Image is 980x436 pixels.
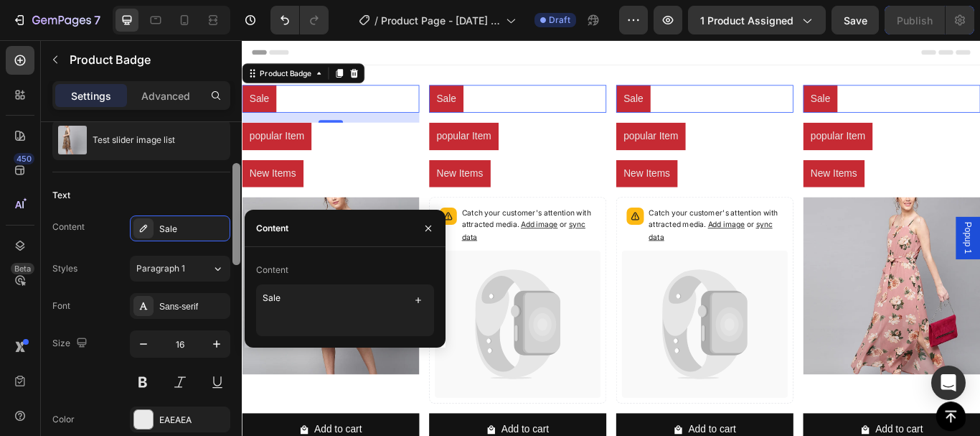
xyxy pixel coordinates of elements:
[256,195,413,237] p: Catch your customer's attention with attracted media.
[654,96,735,129] pre: popular Item
[381,13,500,28] span: Product Page - [DATE] 14:20:35
[159,300,227,313] div: Sans-serif
[130,256,230,282] button: Paragraph 1
[931,366,966,400] div: Open Intercom Messenger
[52,189,70,202] div: Text
[474,195,631,237] p: Catch your customer's attention with attracted media.
[654,52,694,85] pre: Sale
[94,11,100,29] p: 7
[897,13,933,28] div: Publish
[844,14,867,27] span: Save
[141,88,190,103] p: Advanced
[436,140,508,172] pre: New Items
[14,153,34,164] div: 450
[70,51,225,68] p: Product Badge
[58,126,87,154] img: product feature img
[71,88,111,103] p: Settings
[52,300,70,312] div: Font
[688,6,826,34] button: 1 product assigned
[18,32,84,45] div: Product Badge
[159,414,227,427] div: EAEAEA
[436,96,517,129] pre: popular Item
[93,135,175,145] p: Test slider image list
[700,13,793,28] span: 1 product assigned
[654,183,861,390] a: Dress- variant slider test
[218,52,258,85] pre: Sale
[270,6,329,34] div: Undo/Redo
[325,210,368,221] span: Add image
[159,223,227,236] div: Sale
[885,6,945,34] button: Publish
[839,212,854,249] span: Popup 1
[549,14,570,27] span: Draft
[52,334,90,353] div: Size
[831,6,879,34] button: Save
[436,52,476,85] pre: Sale
[11,263,34,274] div: Beta
[52,221,85,233] div: Content
[52,262,77,275] div: Styles
[52,413,75,426] div: Color
[136,262,185,275] span: Paragraph 1
[218,96,299,129] pre: popular Item
[543,210,586,221] span: Add image
[256,222,288,235] div: Content
[242,40,980,436] iframe: To enrich screen reader interactions, please activate Accessibility in Grammarly extension settings
[654,140,726,172] pre: New Items
[218,140,290,172] pre: New Items
[374,13,378,28] span: /
[6,6,107,34] button: 7
[256,264,288,277] div: Content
